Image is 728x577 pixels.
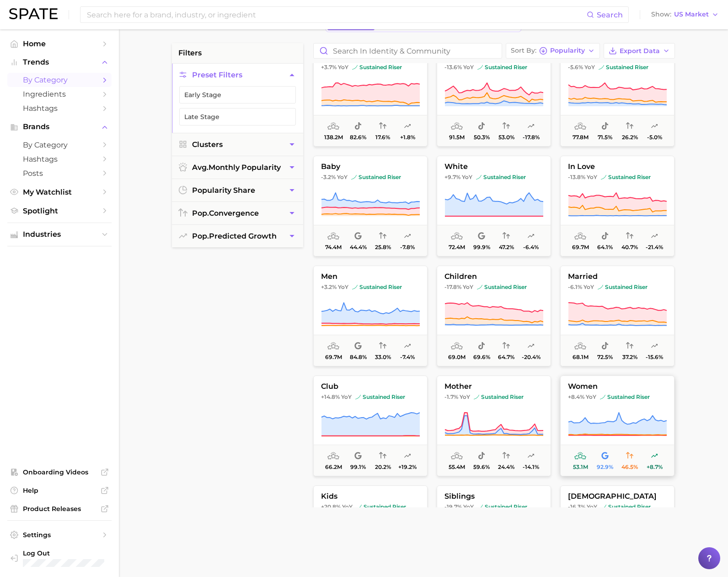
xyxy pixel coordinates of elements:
span: popularity predicted growth: Uncertain [651,341,658,352]
span: YoY [460,393,470,401]
span: popularity predicted growth: Uncertain [527,121,535,132]
img: sustained riser [599,65,604,70]
span: average monthly popularity: Very High Popularity [574,451,586,462]
span: sustained riser [477,64,527,71]
span: sustained riser [600,393,650,401]
span: Posts [23,169,96,178]
span: 72.4m [449,244,465,250]
span: club [314,382,427,391]
span: sustained riser [356,503,406,511]
img: sustained riser [598,284,603,290]
span: Spotlight [23,207,96,215]
img: sustained riser [600,394,605,400]
span: 40.7% [621,244,638,250]
button: mother-1.7% YoYsustained risersustained riser55.4m59.6%24.4%-14.1% [437,376,551,476]
span: Settings [23,531,96,539]
span: sustained riser [352,283,402,291]
span: sustained riser [477,503,527,511]
span: Clusters [192,140,223,149]
span: -14.1% [523,464,539,470]
span: popularity convergence: Medium Convergence [626,451,633,462]
span: predicted growth [192,232,277,240]
span: 47.2% [499,244,514,250]
img: SPATE [9,8,58,19]
span: popularity convergence: Low Convergence [379,341,386,352]
span: sustained riser [599,64,648,71]
span: popularity share: Google [354,341,362,352]
span: white [437,163,551,171]
span: 37.2% [622,354,637,360]
span: popularity share: Google [478,231,485,242]
abbr: popularity index [192,232,209,240]
span: +8.7% [647,464,663,470]
a: Settings [7,528,112,542]
span: YoY [462,174,472,181]
button: Sort ByPopularity [506,43,600,59]
a: Product Releases [7,502,112,516]
span: -13.8% [568,174,585,180]
span: popularity share: TikTok [478,341,485,352]
img: sustained riser [477,284,482,290]
span: 64.1% [597,244,613,250]
a: Posts [7,166,112,180]
span: popularity predicted growth: Very Unlikely [527,231,535,242]
button: in love-13.8% YoYsustained risersustained riser69.7m64.1%40.7%-21.4% [560,156,674,256]
button: Preset Filters [172,64,303,86]
span: 66.2m [325,464,342,470]
button: Clusters [172,133,303,156]
span: average monthly popularity: Very High Popularity [327,121,339,132]
span: filters [178,48,202,59]
button: [DEMOGRAPHIC_DATA]-5.6% YoYsustained risersustained riser77.8m71.5%26.2%-5.0% [560,46,674,147]
button: women+8.4% YoYsustained risersustained riser53.1m92.9%46.5%+8.7% [560,376,674,476]
span: 91.5m [449,134,465,141]
span: mother [437,382,551,391]
input: Search in identity & community [314,44,502,58]
span: YoY [586,393,596,401]
span: YoY [583,283,594,291]
span: baby [314,163,427,171]
span: popularity convergence: Low Convergence [626,341,633,352]
span: sustained riser [355,393,405,401]
span: +3.7% [321,64,337,71]
img: sustained riser [352,65,358,70]
span: in love [561,163,674,171]
input: Search here for a brand, industry, or ingredient [86,7,587,22]
span: YoY [463,64,474,71]
img: sustained riser [477,504,483,510]
span: Search [597,11,623,19]
span: YoY [587,503,597,511]
span: popularity convergence: Medium Convergence [626,231,633,242]
span: Log Out [23,549,104,557]
span: Show [651,12,671,17]
span: YoY [342,503,353,511]
span: +1.8% [400,134,415,141]
span: sustained riser [474,393,524,401]
span: +19.2% [398,464,417,470]
span: Industries [23,230,96,239]
span: popularity share: Google [601,451,609,462]
span: popularity share: TikTok [478,451,485,462]
span: Hashtags [23,104,96,113]
span: popularity share: TikTok [601,121,609,132]
span: sustained riser [601,174,651,181]
span: popularity convergence: Medium Convergence [503,231,510,242]
span: average monthly popularity: Very High Popularity [451,451,463,462]
span: 53.0% [498,134,514,141]
span: average monthly popularity: Very High Popularity [327,451,339,462]
span: YoY [338,283,348,291]
span: Popularity [550,48,585,53]
span: +14.8% [321,393,340,400]
button: pop.predicted growth [172,225,303,247]
span: 59.6% [473,464,490,470]
span: -1.7% [444,393,458,400]
span: 69.7m [572,244,589,250]
span: 69.7m [325,354,342,360]
button: married-6.1% YoYsustained risersustained riser68.1m72.5%37.2%-15.6% [560,266,674,366]
img: sustained riser [351,174,357,180]
button: men+3.2% YoYsustained risersustained riser69.7m84.8%33.0%-7.4% [313,266,428,366]
span: popularity predicted growth: Very Unlikely [527,451,535,462]
a: Hashtags [7,152,112,166]
img: sustained riser [356,504,362,510]
span: sustained riser [352,64,402,71]
button: baby-3.2% YoYsustained risersustained riser74.4m44.4%25.8%-7.8% [313,156,428,256]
